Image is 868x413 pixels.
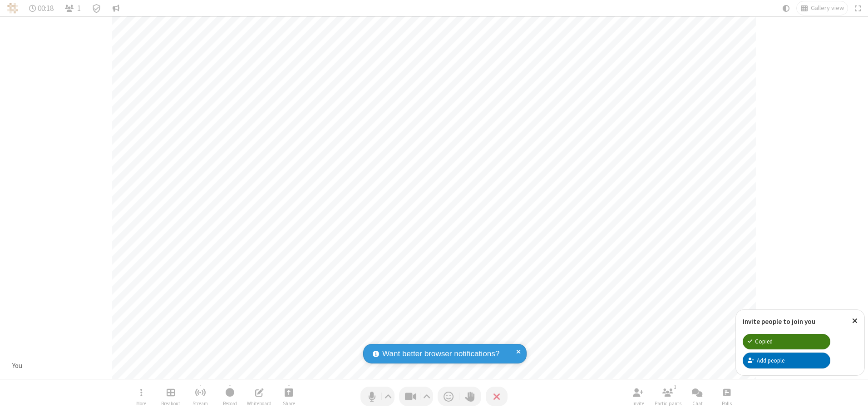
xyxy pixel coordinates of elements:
[38,4,54,13] span: 00:18
[438,387,459,406] button: Send a reaction
[246,383,273,409] button: Open shared whiteboard
[161,401,180,406] span: Breakout
[192,401,208,406] span: Stream
[88,1,105,15] div: Meeting details Encryption enabled
[851,1,865,15] button: Fullscreen
[247,401,271,406] span: Whiteboard
[486,387,508,406] button: End or leave meeting
[275,383,302,409] button: Start sharing
[743,334,830,349] button: Copied
[743,353,830,368] button: Add people
[421,387,433,406] button: Video setting
[128,383,155,409] button: Open menu
[382,348,499,360] span: Want better browser notifications?
[779,1,794,15] button: Using system theme
[283,401,295,406] span: Share
[811,5,844,12] span: Gallery view
[743,317,815,326] label: Invite people to join you
[684,383,711,409] button: Open chat
[136,401,146,406] span: More
[61,1,84,15] button: Open participant list
[692,401,703,406] span: Chat
[223,401,237,406] span: Record
[157,383,184,409] button: Manage Breakout Rooms
[77,4,81,13] span: 1
[671,383,679,391] div: 1
[187,383,214,409] button: Start streaming
[797,1,848,15] button: Change layout
[655,401,681,406] span: Participants
[382,387,395,406] button: Audio settings
[216,383,243,409] button: Start recording
[108,1,123,15] button: Conversation
[845,310,864,332] button: Close popover
[25,1,58,15] div: Timer
[632,401,644,406] span: Invite
[654,383,681,409] button: Open participant list
[399,387,433,406] button: Stop video (Alt+V)
[625,383,652,409] button: Invite participants (Alt+I)
[713,383,740,409] button: Open poll
[360,387,395,406] button: Mute (Alt+A)
[7,3,18,14] img: QA Selenium DO NOT DELETE OR CHANGE
[9,361,26,371] div: You
[459,387,481,406] button: Raise hand
[722,401,732,406] span: Polls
